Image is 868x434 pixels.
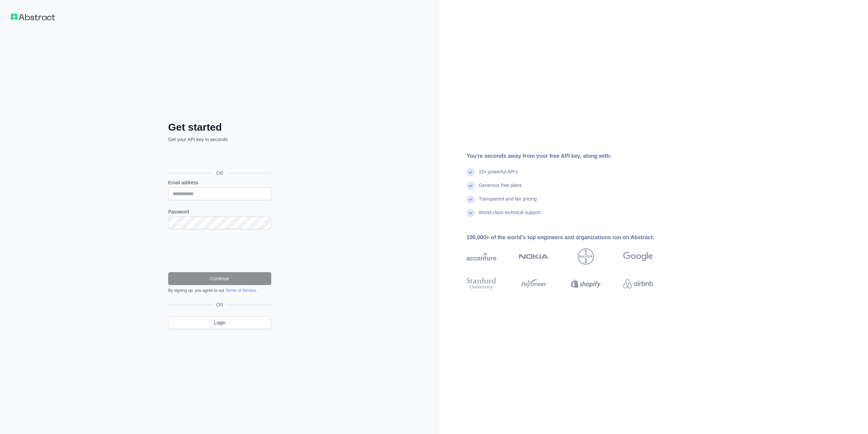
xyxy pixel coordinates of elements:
[165,150,273,165] iframe: Sign in with Google Button
[467,168,475,176] img: check mark
[214,301,226,308] span: OR
[467,152,675,160] div: You're seconds away from your free API key, along with:
[467,233,675,242] div: 100,000+ of the world's top engineers and organizations run on Abstract:
[467,182,475,190] img: check mark
[467,209,475,217] img: check mark
[168,272,271,285] button: Continue
[623,248,653,265] img: google
[168,136,271,143] p: Get your API key in seconds
[571,276,601,291] img: shopify
[479,209,541,223] div: World-class technical support
[479,195,537,209] div: Transparent and fair pricing
[168,121,271,133] h2: Get started
[479,182,522,195] div: Generous free plans
[11,14,55,20] img: Workflow
[467,248,496,265] img: accenture
[211,170,229,176] span: OR
[519,248,549,265] img: nokia
[479,168,518,182] div: 15+ powerful API's
[467,276,496,291] img: stanford university
[578,248,594,265] img: bayer
[168,208,271,215] label: Password
[467,195,475,204] img: check mark
[623,276,653,291] img: airbnb
[168,316,271,329] a: Login
[519,276,549,291] img: payoneer
[168,238,271,264] iframe: reCAPTCHA
[225,288,256,293] a: Terms of Service
[168,179,271,186] label: Email address
[168,288,271,293] div: By signing up, you agree to our .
